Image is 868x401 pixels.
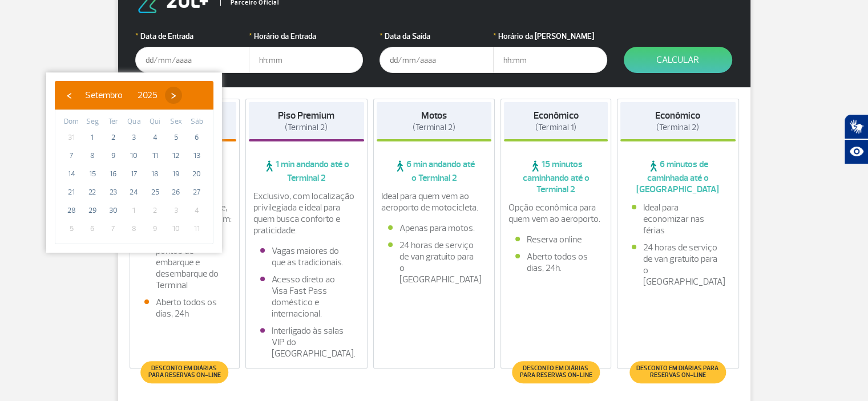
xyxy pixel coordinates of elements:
[125,165,143,183] span: 17
[62,201,80,220] span: 28
[844,114,868,139] button: Abrir tradutor de língua de sinais.
[493,47,607,73] input: hh:mm
[285,122,328,133] span: (Terminal 2)
[83,183,102,201] span: 22
[125,201,143,220] span: 1
[146,220,164,238] span: 9
[188,220,206,238] span: 11
[188,201,206,220] span: 4
[83,201,102,220] span: 29
[249,30,363,42] label: Horário da Entrada
[82,116,103,128] th: weekday
[60,87,78,104] button: ‹
[135,47,249,73] input: dd/mm/aaaa
[381,191,487,213] p: Ideal para quem vem ao aeroporto de motocicleta.
[493,30,607,42] label: Horário da [PERSON_NAME]
[60,88,182,99] bs-datepicker-navigation-view: ​ ​ ​
[62,220,80,238] span: 5
[62,128,80,147] span: 31
[260,245,353,268] li: Vagas maiores do que as tradicionais.
[253,191,360,236] p: Exclusivo, com localização privilegiada e ideal para quem busca conforto e praticidade.
[167,201,185,220] span: 3
[188,165,206,183] span: 20
[249,47,363,73] input: hh:mm
[624,47,732,73] button: Calcular
[186,116,207,128] th: weekday
[78,87,130,104] button: Setembro
[104,201,122,220] span: 30
[380,30,494,42] label: Data da Saída
[620,159,736,195] span: 6 minutos de caminhada até o [GEOGRAPHIC_DATA]
[144,234,225,291] li: Fácil acesso aos pontos de embarque e desembarque do Terminal
[260,325,353,359] li: Interligado às salas VIP do [GEOGRAPHIC_DATA].
[46,72,222,253] bs-datepicker-container: calendar
[655,110,700,121] strong: Econômico
[421,110,447,121] strong: Motos
[147,365,223,379] span: Desconto em diárias para reservas on-line
[104,128,122,147] span: 2
[83,220,102,238] span: 6
[125,128,143,147] span: 3
[103,116,124,128] th: weekday
[844,114,868,164] div: Plugin de acessibilidade da Hand Talk.
[635,365,720,379] span: Desconto em diárias para reservas on-line
[167,147,185,165] span: 12
[125,220,143,238] span: 8
[377,159,492,184] span: 6 min andando até o Terminal 2
[413,122,455,133] span: (Terminal 2)
[167,128,185,147] span: 5
[125,183,143,201] span: 24
[61,116,82,128] th: weekday
[388,240,481,285] li: 24 horas de serviço de van gratuito para o [GEOGRAPHIC_DATA]
[278,110,334,121] strong: Piso Premium
[62,183,80,201] span: 21
[167,183,185,201] span: 26
[104,147,122,165] span: 9
[85,90,123,101] span: Setembro
[165,87,182,104] button: ›
[388,222,481,234] li: Apenas para motos.
[165,116,187,128] th: weekday
[62,165,80,183] span: 14
[125,147,143,165] span: 10
[518,365,594,379] span: Desconto em diárias para reservas on-line
[167,165,185,183] span: 19
[534,110,579,121] strong: Econômico
[146,128,164,147] span: 4
[104,220,122,238] span: 7
[515,251,596,274] li: Aberto todos os dias, 24h.
[632,242,724,287] li: 24 horas de serviço de van gratuito para o [GEOGRAPHIC_DATA]
[535,122,576,133] span: (Terminal 1)
[146,201,164,220] span: 2
[188,147,206,165] span: 13
[146,183,164,201] span: 25
[135,30,249,42] label: Data de Entrada
[380,47,494,73] input: dd/mm/aaaa
[260,274,353,319] li: Acesso direto ao Visa Fast Pass doméstico e internacional.
[188,183,206,201] span: 27
[632,202,724,236] li: Ideal para economizar nas férias
[508,202,603,225] p: Opção econômica para quem vem ao aeroporto.
[83,128,102,147] span: 1
[656,122,699,133] span: (Terminal 2)
[130,87,165,104] button: 2025
[138,90,158,101] span: 2025
[144,297,225,319] li: Aberto todos os dias, 24h
[144,116,165,128] th: weekday
[83,147,102,165] span: 8
[515,234,596,245] li: Reserva online
[844,139,868,164] button: Abrir recursos assistivos.
[146,165,164,183] span: 18
[249,159,364,184] span: 1 min andando até o Terminal 2
[104,183,122,201] span: 23
[167,220,185,238] span: 10
[504,159,608,195] span: 15 minutos caminhando até o Terminal 2
[62,147,80,165] span: 7
[83,165,102,183] span: 15
[188,128,206,147] span: 6
[146,147,164,165] span: 11
[124,116,145,128] th: weekday
[104,165,122,183] span: 16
